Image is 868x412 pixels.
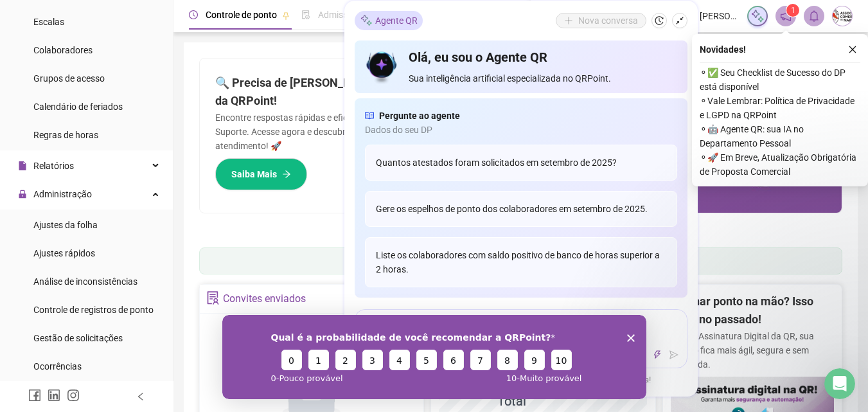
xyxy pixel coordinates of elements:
[365,145,677,181] div: Quantos atestados foram solicitados em setembro de 2025?
[231,167,277,181] span: Saiba Mais
[365,237,677,287] div: Liste os colaboradores com saldo positivo de banco de horas superior a 2 horas.
[675,16,684,25] span: shrink
[33,130,98,140] span: Regras de horas
[379,109,460,123] span: Pergunte ao agente
[365,191,677,227] div: Gere os espelhos de ponto dos colaboradores em setembro de 2025.
[700,150,860,179] span: ⚬ 🚀 Em Breve, Atualização Obrigatória de Proposta Comercial
[206,291,220,305] span: solution
[33,248,95,258] span: Ajustes rápidos
[655,16,664,25] span: history
[33,305,154,315] span: Controle de registros de ponto
[189,10,198,19] span: clock-circle
[808,10,820,22] span: bell
[33,45,93,55] span: Colaboradores
[33,73,105,84] span: Grupos de acesso
[653,350,662,359] span: thunderbolt
[301,10,310,19] span: file-done
[33,102,123,112] span: Calendário de feriados
[18,161,27,170] span: file
[33,333,123,343] span: Gestão de solicitações
[409,71,677,85] span: Sua inteligência artificial especializada no QRPoint.
[666,347,682,363] button: send
[206,10,277,20] span: Controle de ponto
[650,347,665,363] button: thunderbolt
[750,9,765,23] img: sparkle-icon.fc2bf0ac1784a2077858766a79e2daf3.svg
[33,220,98,230] span: Ajustes da folha
[48,389,60,402] span: linkedin
[671,292,834,329] h2: Assinar ponto na mão? Isso ficou no passado!
[700,42,746,57] span: Novidades !
[824,368,855,399] iframe: Intercom live chat
[136,392,145,401] span: left
[360,13,373,27] img: sparkle-icon.fc2bf0ac1784a2077858766a79e2daf3.svg
[700,94,860,122] span: ⚬ Vale Lembrar: Política de Privacidade e LGPD na QRPoint
[33,189,92,199] span: Administração
[671,329,834,372] p: Com a Assinatura Digital da QR, sua gestão fica mais ágil, segura e sem papelada.
[318,10,384,20] span: Admissão digital
[700,9,740,23] span: [PERSON_NAME]
[215,74,506,111] h2: 🔍 Precisa de [PERSON_NAME]? Conte com o Suporte da QRPoint!
[409,48,677,66] h4: Olá, eu sou o Agente QR
[365,109,374,123] span: read
[282,12,290,19] span: pushpin
[556,13,646,28] button: Nova conversa
[355,11,423,30] div: Agente QR
[33,17,64,27] span: Escalas
[28,389,41,402] span: facebook
[848,45,857,54] span: close
[222,315,646,399] iframe: Pesquisa da QRPoint
[215,111,506,153] p: Encontre respostas rápidas e eficientes em nosso Guia Prático de Suporte. Acesse agora e descubra...
[700,66,860,94] span: ⚬ ✅ Seu Checklist de Sucesso do DP está disponível
[780,10,792,22] span: notification
[33,161,74,171] span: Relatórios
[33,361,82,372] span: Ocorrências
[18,190,27,199] span: lock
[700,122,860,150] span: ⚬ 🤖 Agente QR: sua IA no Departamento Pessoal
[215,158,307,190] button: Saiba Mais
[67,389,80,402] span: instagram
[791,6,795,15] span: 1
[33,276,137,287] span: Análise de inconsistências
[282,170,291,179] span: arrow-right
[786,4,799,17] sup: 1
[833,6,852,26] img: 67443
[365,123,677,137] span: Dados do seu DP
[365,48,399,85] img: icon
[223,288,306,310] div: Convites enviados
